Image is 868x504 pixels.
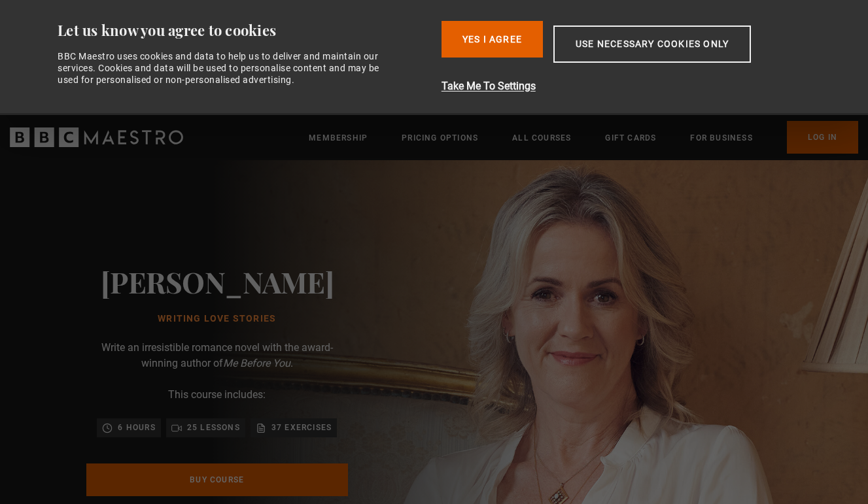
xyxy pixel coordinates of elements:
[118,421,155,434] p: 6 hours
[442,78,820,94] button: Take Me To Settings
[442,21,543,58] button: Yes I Agree
[553,25,751,63] button: Use necessary cookies only
[223,357,290,369] i: Me Before You
[187,421,240,434] p: 25 lessons
[402,131,478,144] a: Pricing Options
[58,50,394,86] div: BBC Maestro uses cookies and data to help us to deliver and maintain our services. Cookies and da...
[101,314,334,324] h1: Writing Love Stories
[10,127,183,147] svg: BBC Maestro
[605,131,656,144] a: Gift Cards
[271,421,332,434] p: 37 exercises
[58,21,431,40] div: Let us know you agree to cookies
[309,131,368,144] a: Membership
[787,121,858,154] a: Log In
[168,387,266,403] p: This course includes:
[690,131,752,144] a: For business
[309,121,858,154] nav: Primary
[101,265,334,298] h2: [PERSON_NAME]
[86,340,348,371] p: Write an irresistible romance novel with the award-winning author of .
[512,131,571,144] a: All Courses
